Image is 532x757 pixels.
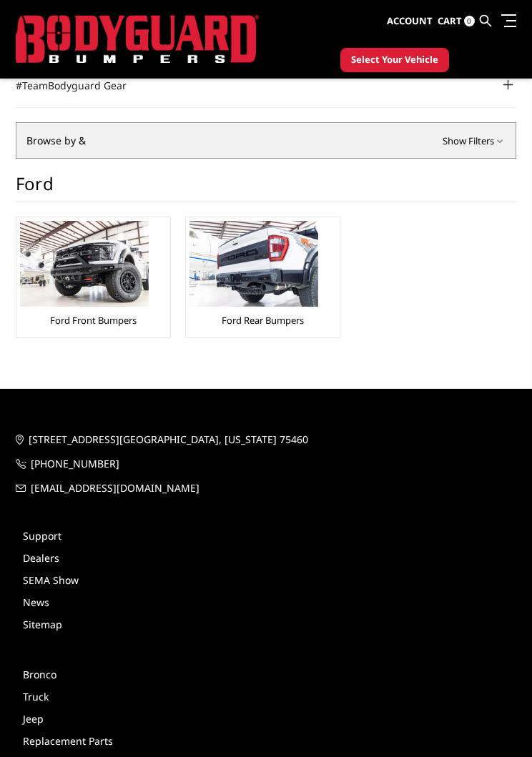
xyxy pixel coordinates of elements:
[16,15,259,63] img: BODYGUARD BUMPERS
[16,643,516,660] h5: Categories
[16,455,516,472] a: [PHONE_NUMBER]
[351,53,438,67] span: Select Your Vehicle
[16,122,516,159] a: Browse by & Show Filters
[23,573,79,587] a: SEMA Show
[16,504,516,521] h5: Navigate
[31,455,465,472] span: [PHONE_NUMBER]
[23,529,61,543] a: Support
[29,431,463,448] span: [STREET_ADDRESS] [GEOGRAPHIC_DATA], [US_STATE] 75460
[443,134,506,149] span: Show Filters
[222,314,304,327] a: Ford Rear Bumpers
[16,480,516,497] a: [EMAIL_ADDRESS][DOMAIN_NAME]
[50,314,137,327] a: Ford Front Bumpers
[23,618,62,631] a: Sitemap
[16,407,516,424] h5: contact
[26,133,306,148] span: Browse by &
[16,173,516,202] h1: Ford
[16,78,144,93] a: #TeamBodyguard Gear
[438,2,475,41] a: Cart 0
[340,48,449,72] button: Select Your Vehicle
[23,551,59,565] a: Dealers
[438,14,462,27] span: Cart
[23,734,113,748] a: Replacement Parts
[387,14,433,27] span: Account
[23,595,49,609] a: News
[23,690,49,703] a: Truck
[23,668,56,681] a: Bronco
[31,480,465,497] span: [EMAIL_ADDRESS][DOMAIN_NAME]
[464,16,475,26] span: 0
[387,2,433,41] a: Account
[460,688,532,757] iframe: Chat Widget
[23,712,44,726] a: Jeep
